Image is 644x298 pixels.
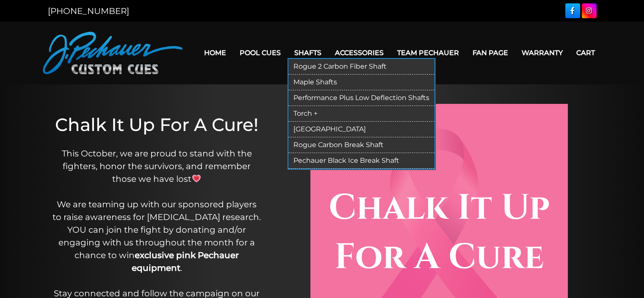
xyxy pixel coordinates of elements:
a: Rogue 2 Carbon Fiber Shaft [288,59,434,75]
a: Home [197,42,233,64]
a: Rogue Carbon Break Shaft [288,137,434,153]
a: Warranty [515,42,569,64]
a: Fan Page [466,42,515,64]
a: Team Pechauer [390,42,466,64]
h1: Chalk It Up For A Cure! [53,114,261,135]
a: Maple Shafts [288,75,434,90]
a: [GEOGRAPHIC_DATA] [288,122,434,137]
a: Pool Cues [233,42,287,64]
a: Shafts [287,42,328,64]
a: [PHONE_NUMBER] [48,6,129,16]
a: Accessories [328,42,390,64]
img: 💗 [192,174,201,183]
a: Cart [569,42,602,64]
a: Torch + [288,106,434,122]
strong: exclusive pink Pechauer equipment [132,250,239,273]
a: Pechauer Black Ice Break Shaft [288,153,434,169]
a: Performance Plus Low Deflection Shafts [288,90,434,106]
img: Pechauer Custom Cues [43,32,182,74]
